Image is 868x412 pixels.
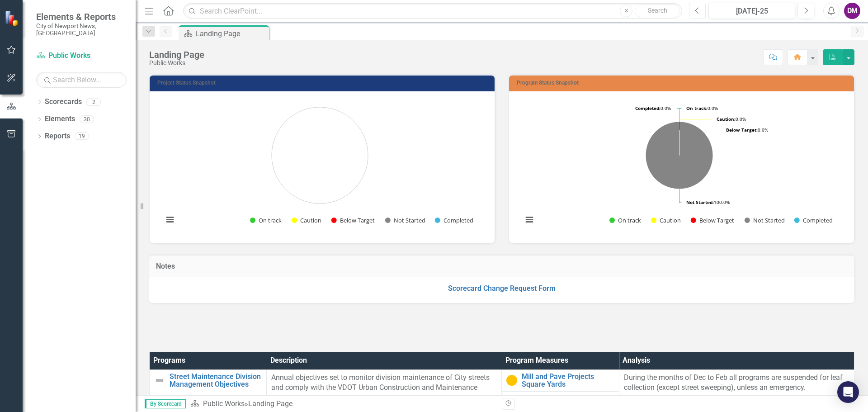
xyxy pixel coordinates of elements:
button: Show On track [609,216,641,224]
img: ClearPoint Strategy [5,10,20,26]
h3: Program Status Snapshot [517,80,849,86]
a: Curb and Gutter Replacement [522,394,614,410]
div: 19 [75,133,89,140]
tspan: Caution: [717,116,736,122]
h3: Project Status Snapshot [157,80,490,86]
p: During the months of Dec to Feb all programs are suspended for leaf collection (except street swe... [624,373,849,395]
text: 0.0% [686,105,718,111]
tspan: Below Target: [726,127,758,133]
a: Public Works [36,51,127,61]
a: Mill and Pave Projects Square Yards [522,373,614,388]
button: [DATE]-25 [708,3,795,19]
span: Search [648,7,667,14]
small: City of Newport News, [GEOGRAPHIC_DATA] [36,22,127,37]
a: Street Maintenance Division Management Objectives [170,373,262,388]
div: 30 [80,115,94,123]
button: Show Below Target [691,216,735,224]
a: Public Works [203,399,245,408]
button: Show Completed [435,216,473,224]
div: Chart. Highcharts interactive chart. [518,98,845,234]
span: By Scorecard [145,399,186,408]
text: Not Started [394,216,425,224]
div: 2 [86,98,101,106]
text: Not Started [753,216,785,224]
text: 0.0% [635,105,671,111]
a: Scorecard Change Request Form [448,284,556,293]
button: Show Not Started [385,216,425,224]
svg: Interactive chart [518,98,840,234]
div: » [190,399,495,409]
button: Show Below Target [331,216,375,224]
div: [DATE]-25 [712,6,792,17]
tspan: Not Started: [686,199,714,205]
h3: Notes [156,262,848,270]
div: Landing Page [149,50,204,60]
button: Show On track [250,216,282,224]
text: 0.0% [726,127,768,133]
tspan: Completed: [635,105,660,111]
button: View chart menu, Chart [523,213,536,226]
img: Not Defined [154,375,165,386]
p: Mill and Pave, Caution due to Equipment in Shop [624,395,849,409]
td: Double-Click to Edit Right Click for Context Menu [502,369,619,391]
button: Search [635,5,680,17]
button: Show Completed [794,216,833,224]
a: Reports [45,131,70,142]
text: 100.0% [686,199,730,205]
div: Open Intercom Messenger [837,381,859,403]
a: Elements [45,114,75,124]
a: Scorecards [45,97,82,107]
button: DM [844,3,860,19]
svg: Interactive chart [159,98,481,234]
button: Show Not Started [745,216,784,224]
button: Show Caution [292,216,321,224]
img: Caution [506,375,517,386]
text: 0.0% [717,116,746,122]
path: Not Started, 4. [646,122,713,189]
div: Chart. Highcharts interactive chart. [159,98,486,234]
input: Search ClearPoint... [183,3,682,19]
div: Public Works [149,60,204,66]
button: Show Caution [651,216,681,224]
div: Landing Page [248,399,292,408]
button: View chart menu, Chart [164,213,176,226]
span: Annual objectives set to monitor division maintenance of City streets and comply with the VDOT Ur... [271,373,490,403]
tspan: On track: [686,105,708,111]
div: Landing Page [196,28,267,39]
input: Search Below... [36,72,127,88]
span: Elements & Reports [36,11,127,22]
